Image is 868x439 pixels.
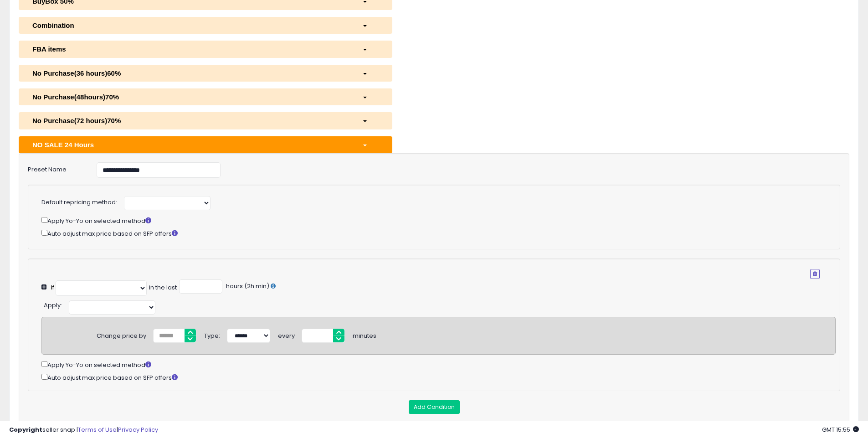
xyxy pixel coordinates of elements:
[118,425,158,434] a: Privacy Policy
[19,88,392,105] button: No Purchase(48hours)70%
[278,329,295,341] div: every
[225,282,269,290] span: hours (2h min)
[41,198,117,207] label: Default repricing method:
[19,136,392,153] button: NO SALE 24 Hours
[26,21,355,30] div: Combination
[26,116,355,125] div: No Purchase(72 hours)70%
[19,112,392,129] button: No Purchase(72 hours)70%
[41,359,836,370] div: Apply Yo-Yo on selected method
[26,68,355,78] div: No Purchase(36 hours)60%
[21,162,90,174] label: Preset Name
[44,301,61,310] span: Apply
[813,271,817,277] i: Remove Condition
[41,372,836,382] div: Auto adjust max price based on SFP offers
[26,44,355,54] div: FBA items
[149,284,177,292] div: in the last
[19,41,392,57] button: FBA items
[41,215,820,226] div: Apply Yo-Yo on selected method
[353,329,376,341] div: minutes
[9,425,42,434] strong: Copyright
[19,65,392,82] button: No Purchase(36 hours)60%
[204,329,220,341] div: Type:
[26,92,355,102] div: No Purchase(48hours)70%
[41,228,820,238] div: Auto adjust max price based on SFP offers
[9,426,158,434] div: seller snap | |
[822,425,859,434] span: 2025-09-11 15:55 GMT
[44,298,62,310] div: :
[78,425,117,434] a: Terms of Use
[26,140,355,150] div: NO SALE 24 Hours
[409,400,460,414] button: Add Condition
[19,17,392,34] button: Combination
[97,329,146,341] div: Change price by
